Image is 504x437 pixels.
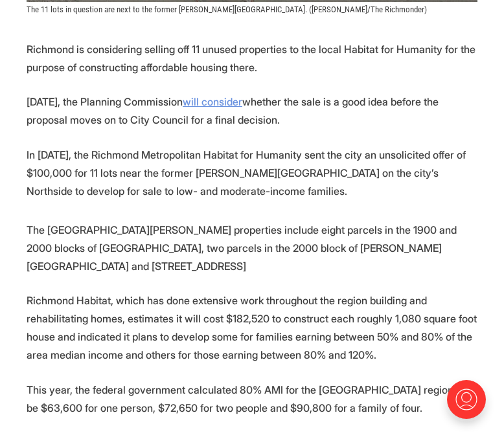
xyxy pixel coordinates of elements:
[27,146,477,200] p: In [DATE], the Richmond Metropolitan Habitat for Humanity sent the city an unsolicited offer of $...
[27,221,477,275] p: The [GEOGRAPHIC_DATA][PERSON_NAME] properties include eight parcels in the 1900 and 2000 blocks o...
[27,291,477,364] p: Richmond Habitat, which has done extensive work throughout the region building and rehabilitating...
[27,381,477,417] p: This year, the federal government calculated 80% AMI for the [GEOGRAPHIC_DATA] region to be $63,6...
[436,374,504,437] iframe: portal-trigger
[183,95,242,108] a: will consider
[27,5,427,14] span: The 11 lots in question are next to the former [PERSON_NAME][GEOGRAPHIC_DATA]. ([PERSON_NAME]/The...
[27,93,477,129] p: [DATE], the Planning Commission whether the sale is a good idea before the proposal moves on to C...
[27,40,477,76] p: Richmond is considering selling off 11 unused properties to the local Habitat for Humanity for th...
